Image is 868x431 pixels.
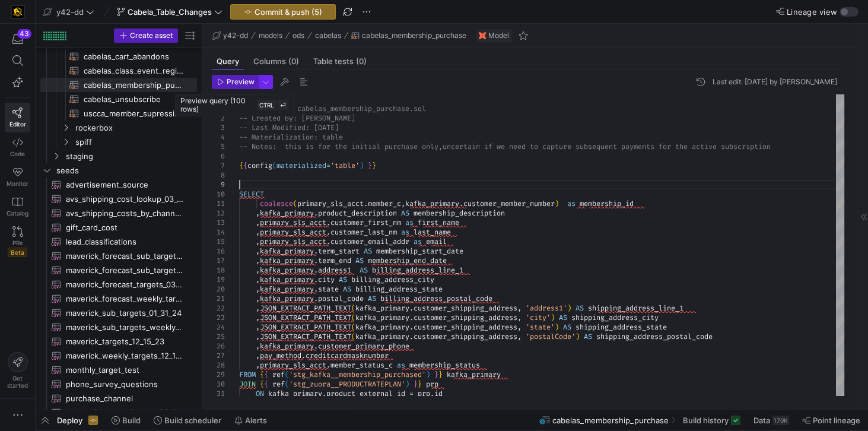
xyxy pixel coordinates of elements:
[260,313,351,322] span: JSON_EXTRACT_PATH_TEXT
[40,178,197,192] div: Press SPACE to select this row.
[40,320,197,334] div: Press SPACE to select this row.
[401,199,405,208] span: ,
[360,265,368,275] span: AS
[239,189,264,199] span: SELECT
[256,294,260,303] span: ,
[409,303,414,313] span: .
[40,334,197,348] div: Press SPACE to select this row.
[348,28,469,43] button: cabelas_membership_purchase
[772,416,789,425] div: 170K
[314,246,318,256] span: .
[212,208,225,218] div: 12
[355,322,409,332] span: kafka_primary
[217,58,239,65] span: Query
[479,32,486,39] img: undefined
[315,31,341,40] span: cabelas
[380,294,492,303] span: billing_address_postal_code
[212,256,225,265] div: 17
[418,218,459,227] span: first_name
[230,4,336,20] button: Commit & push (5)
[260,256,314,265] span: kafka_primary
[7,180,28,187] span: Monitor
[40,78,197,92] a: cabelas_membership_purchase​​​​​​​​​​
[66,235,183,249] span: lead_classifications​​​​​​
[253,58,299,65] span: Columns
[401,208,409,218] span: AS
[5,192,30,221] a: Catalog
[66,306,183,320] span: maverick_sub_targets_01_31_24​​​​​​
[260,208,314,218] span: kafka_primary
[330,161,360,170] span: 'table'
[463,199,555,208] span: customer_member_number
[318,256,351,265] span: term_end
[66,278,183,291] span: maverick_forecast_targets_03_25_24​​​​​​
[555,322,559,332] span: )
[247,161,272,170] span: config
[260,303,351,313] span: JSON_EXTRACT_PATH_TEXT
[7,375,28,389] span: Get started
[339,275,347,284] span: AS
[318,294,364,303] span: postal_code
[40,149,197,163] div: Press SPACE to select this row.
[40,220,197,234] div: Press SPACE to select this row.
[40,92,197,106] a: cabelas_unsubscribe​​​​​​​​​​
[239,161,243,170] span: {
[650,142,771,151] span: s for the active subscription
[576,303,584,313] span: AS
[40,234,197,249] div: Press SPACE to select this row.
[256,265,260,275] span: ,
[40,106,197,121] a: uscca_member_supression​​​​​​​​​​
[40,405,197,420] a: queue_list_name_lookup_02_02_24​​​​​​
[414,208,505,218] span: membership_description
[227,78,255,86] span: Preview
[256,313,260,322] span: ,
[297,199,364,208] span: primary_sls_acct
[212,142,225,151] div: 5
[40,192,197,206] div: Press SPACE to select this row.
[364,199,368,208] span: .
[488,31,509,40] span: Model
[256,28,285,43] button: models
[260,199,293,208] span: coalesce
[576,332,580,341] span: )
[212,265,225,275] div: 18
[40,178,197,192] a: advertisement_source​​​​​​
[256,332,260,341] span: ,
[260,341,314,351] span: kafka_primary
[5,162,30,192] a: Monitor
[414,227,451,237] span: last_name
[212,275,225,284] div: 19
[376,246,463,256] span: membership_start_date
[40,291,197,306] a: maverick_forecast_weekly_targets_03_25_24​​​​​​
[229,410,272,430] button: Alerts
[66,292,183,306] span: maverick_forecast_weekly_targets_03_25_24​​​​​​
[259,31,282,40] span: models
[212,123,225,132] div: 3
[40,277,197,291] a: maverick_forecast_targets_03_25_24​​​​​​
[212,227,225,237] div: 14
[576,322,667,332] span: shipping_address_state
[683,416,729,425] span: Build history
[409,332,414,341] span: .
[66,321,183,334] span: maverick_sub_targets_weekly_01_31_24​​​​​​
[555,199,559,208] span: )
[401,227,409,237] span: as
[212,199,225,208] div: 11
[360,161,364,170] span: )
[260,246,314,256] span: kafka_primary
[40,234,197,249] a: lead_classifications​​​​​​
[355,303,409,313] span: kafka_primary
[526,332,576,341] span: 'postalCode'
[405,218,414,227] span: as
[526,322,555,332] span: 'state'
[260,284,314,294] span: kafka_primary
[409,313,414,322] span: .
[414,332,517,341] span: customer_shipping_address
[678,410,746,430] button: Build history
[260,265,314,275] span: kafka_primary
[443,142,650,151] span: uncertain if we need to capture subsequent payment
[40,348,197,363] div: Press SPACE to select this row.
[40,348,197,363] a: maverick_weekly_targets_12_15_23​​​​​​
[212,161,225,170] div: 7
[212,246,225,256] div: 16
